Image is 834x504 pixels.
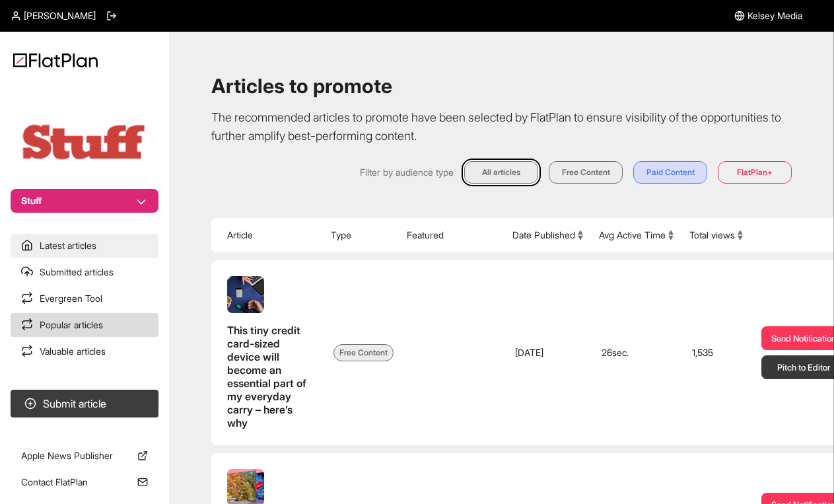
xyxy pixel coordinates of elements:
[681,260,751,445] td: 1,535
[11,340,158,363] a: Valuable articles
[227,276,312,429] a: This tiny credit card-sized device will become an essential part of my everyday carry – here’s why
[11,444,158,468] a: Apple News Publisher
[24,9,96,22] span: [PERSON_NAME]
[227,276,264,313] img: This tiny credit card-sized device will become an essential part of my everyday carry – here’s why
[11,390,158,417] button: Submit article
[11,470,158,494] a: Contact FlatPlan
[211,108,792,145] p: The recommended articles to promote have been selected by FlatPlan to ensure visibility of the op...
[11,189,158,213] button: Stuff
[399,218,504,252] th: Featured
[512,229,583,242] button: Date Published
[747,9,802,22] span: Kelsey Media
[504,260,591,445] td: [DATE]
[591,260,681,445] td: 26 sec.
[11,287,158,310] a: Evergreen Tool
[464,161,538,184] button: All articles
[323,218,399,252] th: Type
[549,161,623,184] button: Free Content
[718,161,792,184] button: FlatPlan+
[11,260,158,284] a: Submitted articles
[599,229,674,242] button: Avg Active Time
[18,122,151,162] img: Publication Logo
[633,161,707,184] button: Paid Content
[333,344,394,361] span: Free Content
[211,74,792,98] h1: Articles to promote
[13,53,98,67] img: Logo
[227,324,312,429] span: This tiny credit card-sized device will become an essential part of my everyday carry – here’s why
[11,234,158,258] a: Latest articles
[689,229,743,242] button: Total views
[211,218,323,252] th: Article
[360,166,454,179] span: Filter by audience type
[11,313,158,337] a: Popular articles
[11,9,96,22] a: [PERSON_NAME]
[227,324,306,429] span: This tiny credit card-sized device will become an essential part of my everyday carry – here’s why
